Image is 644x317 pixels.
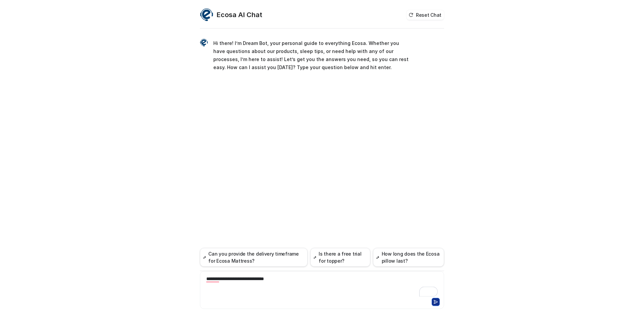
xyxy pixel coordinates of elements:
button: Reset Chat [407,10,444,20]
button: Can you provide the delivery timeframe for Ecosa Mattress? [200,248,308,267]
div: To enrich screen reader interactions, please activate Accessibility in Grammarly extension settings [202,275,442,297]
h2: Ecosa AI Chat [217,10,262,19]
button: Is there a free trial for topper? [310,248,370,267]
img: Widget [200,8,213,21]
p: Hi there! I’m Dream Bot, your personal guide to everything Ecosa. Whether you have questions abou... [213,39,410,71]
img: Widget [200,39,208,47]
button: How long does the Ecosa pillow last? [373,248,444,267]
